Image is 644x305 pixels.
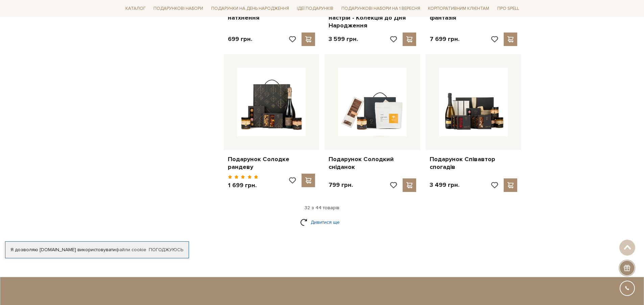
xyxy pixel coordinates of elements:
[5,247,189,253] div: Я дозволяю [DOMAIN_NAME] використовувати
[329,6,416,29] a: Подарунок Святковий настрій - Колекція до Дня Народження
[329,181,353,189] p: 799 грн.
[228,155,315,171] a: Подарунок Солодке рандеву
[339,3,423,14] a: Подарункові набори на 1 Вересня
[294,3,336,14] a: Ідеї подарунків
[209,3,292,14] a: Подарунки на День народження
[430,155,517,171] a: Подарунок Співавтор спогадів
[228,181,259,189] p: 1 699 грн.
[116,247,146,253] a: файли cookie
[329,155,416,171] a: Подарунок Солодкий сніданок
[329,35,358,43] p: 3 599 грн.
[495,3,522,14] a: Про Spell
[300,216,344,228] a: Дивитися ще
[149,247,183,253] a: Погоджуюсь
[123,3,148,14] a: Каталог
[151,3,206,14] a: Подарункові набори
[430,181,459,189] p: 3 499 грн.
[228,35,252,43] p: 699 грн.
[430,35,459,43] p: 7 699 грн.
[425,3,492,14] a: Корпоративним клієнтам
[120,205,524,211] div: 32 з 44 товарів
